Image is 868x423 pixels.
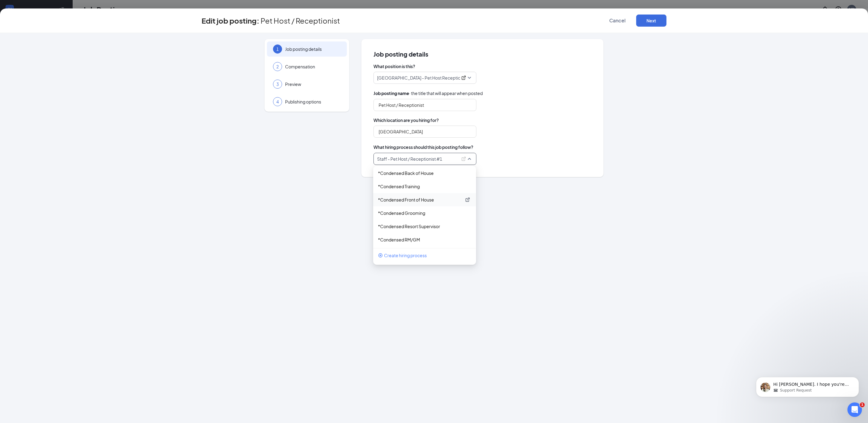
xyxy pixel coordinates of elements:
span: 4 [276,99,279,105]
span: Compensation [285,64,341,70]
span: 1 [860,402,865,407]
p: Staff - Pet Host / Receptionist #1 [377,156,442,162]
iframe: Intercom live chat [847,402,862,417]
svg: PlusCircle [378,253,383,258]
div: *Condensed RM/GM [378,237,471,243]
p: *Condensed Back of House [378,170,434,176]
p: *Condensed Grooming [378,210,425,216]
div: *Condensed Grooming [378,210,471,216]
div: *Condensed Training [378,183,471,189]
p: *Condensed Training [378,183,420,189]
svg: ExternalLink [461,156,466,161]
span: Publishing options [285,99,341,105]
div: Pooch Hotel - Pet Host Receptionist [377,75,467,81]
span: Create hiring process [384,252,427,259]
span: Cancel [609,18,626,24]
h3: Edit job posting: [202,15,259,26]
p: [GEOGRAPHIC_DATA] - Pet Host Receptionist [377,75,460,81]
button: Cancel [602,15,633,27]
button: Next [636,15,666,27]
svg: ExternalLink [465,197,470,202]
span: · the title that will appear when posted [373,90,483,97]
span: What position is this? [373,63,591,69]
span: Pet Host / Receptionist [261,18,340,24]
span: 3 [276,81,279,87]
p: *Condensed Resort Supervisor [378,223,440,229]
span: Job posting details [373,51,591,57]
div: *Condensed Back of House [378,170,471,176]
span: What hiring process should this job posting follow? [373,144,473,150]
p: *Condensed Front of House [378,197,462,203]
p: *Condensed RM/GM [378,237,420,243]
svg: ExternalLink [461,75,466,80]
div: *Condensed Resort Supervisor [378,223,471,229]
div: *Condensed Front of House [378,197,471,203]
span: Preview [285,81,341,87]
span: 2 [276,64,279,70]
span: Which location are you hiring for? [373,117,591,123]
div: Staff - Pet Host / Receptionist #1 [377,156,467,162]
iframe: Intercom notifications message [747,364,868,407]
span: 1 [276,46,279,52]
b: Job posting name [373,90,409,96]
span: Job posting details [285,46,341,52]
